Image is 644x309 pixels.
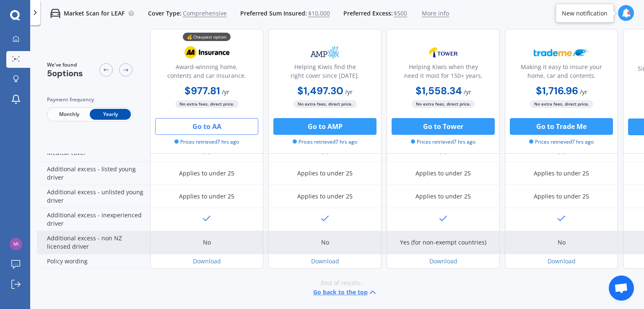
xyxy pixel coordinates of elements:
[179,192,234,201] div: Applies to under 25
[609,276,634,301] a: Open chat
[562,9,608,17] div: New notification
[400,238,486,247] div: Yes (for non-exempt countries)
[297,169,353,178] div: Applies to under 25
[47,95,132,104] div: Payment frequency
[37,231,150,254] div: Additional excess - non NZ licensed driver
[343,9,393,18] span: Preferred Excess:
[155,118,258,135] button: Go to AA
[529,138,594,146] span: Prices retrieved 7 hrs ago
[411,138,475,146] span: Prices retrieved 7 hrs ago
[157,62,256,83] div: Award-winning home, contents and car insurance.
[308,9,330,18] span: $10,000
[464,88,471,96] span: / yr
[321,238,329,247] div: No
[415,169,471,178] div: Applies to under 25
[510,118,613,135] button: Go to Trade Me
[422,9,449,18] span: More info
[429,257,457,265] a: Download
[297,84,343,97] b: $1,497.30
[293,138,357,146] span: Prices retrieved 7 hrs ago
[319,279,362,287] span: -End of results-
[536,84,578,97] b: $1,716.96
[415,84,462,97] b: $1,558.34
[37,185,150,208] div: Additional excess - unlisted young driver
[394,62,493,83] div: Helping Kiwis when they need it most for 150+ years.
[47,61,83,69] span: We've found
[275,62,374,83] div: Helping Kiwis find the right cover since [DATE].
[183,9,227,18] span: Comprehensive
[534,42,589,63] img: Trademe.webp
[548,257,576,265] a: Download
[297,42,353,63] img: AMP.webp
[148,9,182,18] span: Cover Type:
[345,88,353,96] span: / yr
[174,138,239,146] span: Prices retrieved 7 hrs ago
[10,238,22,250] img: 931396b10c6476d941bce2c5af428a76
[240,9,307,18] span: Preferred Sum Insured:
[47,68,83,79] span: 5 options
[203,238,211,247] div: No
[50,8,60,18] img: car.f15378c7a67c060ca3f3.svg
[512,62,611,83] div: Making it easy to insure your home, car and contents.
[558,238,566,247] div: No
[179,42,234,63] img: AA.webp
[37,254,150,269] div: Policy wording
[580,88,587,96] span: / yr
[179,169,234,178] div: Applies to under 25
[49,109,90,120] span: Monthly
[313,287,378,297] button: Go back to the top
[412,100,475,108] span: No extra fees, direct price.
[222,88,229,96] span: / yr
[394,9,407,18] span: $500
[392,118,495,135] button: Go to Tower
[175,100,239,108] span: No extra fees, direct price.
[530,100,593,108] span: No extra fees, direct price.
[90,109,131,120] span: Yearly
[415,42,471,63] img: Tower.webp
[37,208,150,231] div: Additional excess - inexperienced driver
[534,169,589,178] div: Applies to under 25
[64,9,125,18] p: Market Scan for LEAF
[293,100,357,108] span: No extra fees, direct price.
[193,257,221,265] a: Download
[534,192,589,201] div: Applies to under 25
[37,162,150,185] div: Additional excess - listed young driver
[273,118,377,135] button: Go to AMP
[184,84,220,97] b: $977.81
[415,192,471,201] div: Applies to under 25
[297,192,353,201] div: Applies to under 25
[183,33,231,41] div: 💰 Cheapest option
[311,257,339,265] a: Download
